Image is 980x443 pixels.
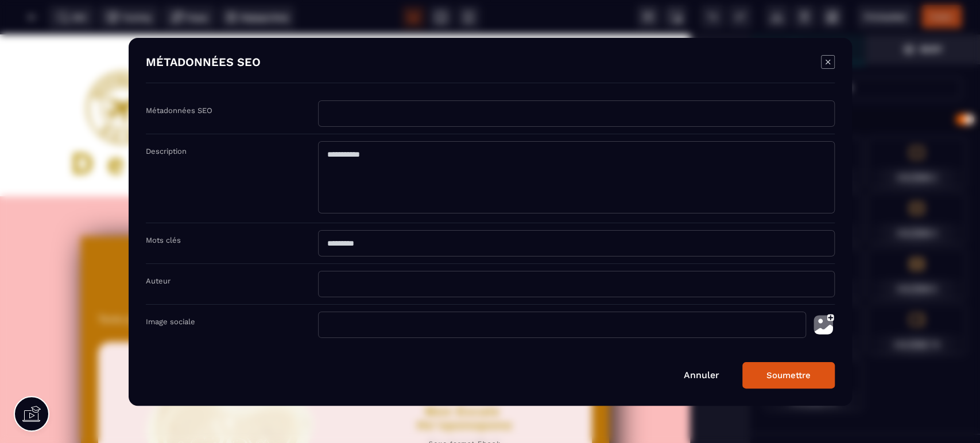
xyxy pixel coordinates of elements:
h2: J'achète [358,325,572,364]
button: Soumettre [742,362,835,388]
label: Métadonnées SEO [146,106,212,115]
h2: Sous format Ebook [358,403,572,419]
label: Description [146,147,187,156]
h1: Mon Escale Ho’oponopono [98,234,592,279]
h4: MÉTADONNÉES SEO [146,55,261,71]
img: photo-upload.002a6cb0.svg [812,312,835,338]
label: Image sociale [146,317,195,326]
text: Texte présentation [98,279,592,308]
label: Mots clés [146,236,181,244]
a: Annuler [684,370,719,380]
img: 6bc32b15c6a1abf2dae384077174aadc_LOGOT15p.png [87,37,159,110]
label: Auteur [146,277,171,285]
